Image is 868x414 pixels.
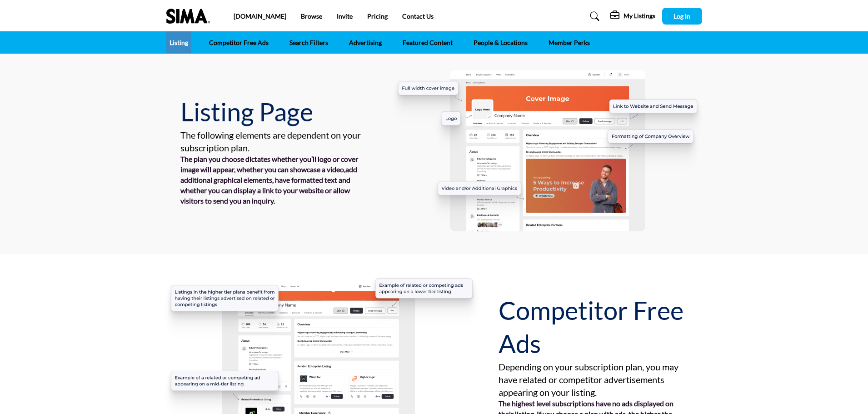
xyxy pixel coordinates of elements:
[389,70,707,231] img: MediaKitListingPage.svg
[367,12,388,20] a: Pricing
[166,9,215,24] img: Site Logo
[346,31,385,54] a: Advertising
[234,12,286,20] a: [DOMAIN_NAME]
[499,294,688,360] h5: Competitor Free Ads
[180,95,369,129] h5: Listing Page
[470,31,531,54] a: People & Locations
[673,12,690,20] span: Log In
[545,31,593,54] a: Member Perks
[180,129,369,154] p: The following elements are dependent on your subscription plan.
[624,12,655,20] h5: My Listings
[286,31,331,54] a: Search Filters
[166,31,191,54] a: Listing
[610,11,655,22] div: My Listings
[337,12,353,20] a: Invite
[402,12,434,20] a: Contact Us
[399,31,456,54] a: Featured Content
[499,360,688,399] p: Depending on your subscription plan, you may have related or competitor advertisements appearing ...
[301,12,322,20] a: Browse
[180,155,358,205] b: The plan you choose dictates whether you’ll logo or cover image will appear, whether you can show...
[662,8,702,25] button: Log In
[206,31,272,54] a: Competitor Free Ads
[581,9,605,24] a: Search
